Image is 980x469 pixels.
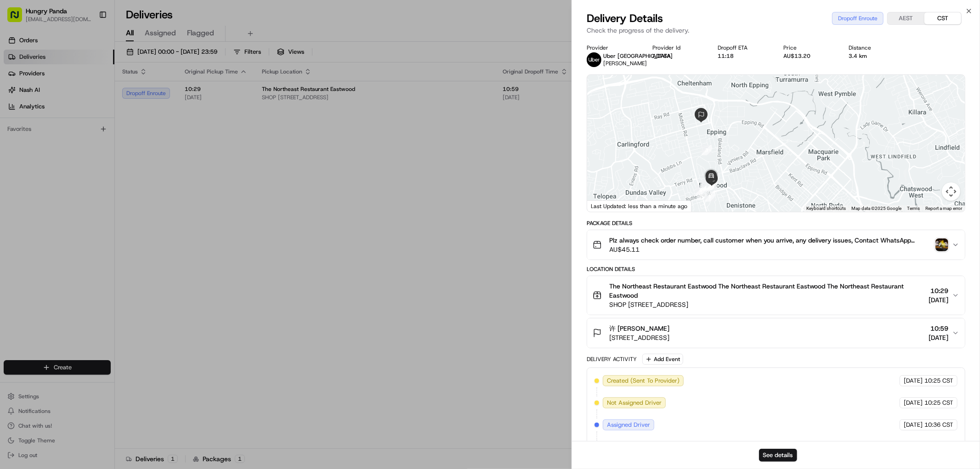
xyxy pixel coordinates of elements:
span: [STREET_ADDRESS] [609,333,669,342]
span: 许 [PERSON_NAME] [609,324,669,333]
span: Map data ©2025 Google [851,206,901,211]
div: 💻 [78,206,85,214]
div: We're available if you need us! [41,97,126,104]
div: 3 [702,145,712,155]
img: Google [589,200,620,212]
div: Price [783,44,834,51]
div: Provider Id [652,44,703,51]
div: Dropoff ETA [718,44,769,51]
p: Welcome 👋 [9,37,167,51]
span: 10:59 [929,324,948,333]
span: [PERSON_NAME] [28,142,74,150]
span: Knowledge Base [18,205,70,215]
div: Distance [849,44,900,51]
span: 10:25 CST [924,399,953,407]
a: 📗Knowledge Base [6,202,74,218]
span: Assigned Driver [607,421,650,429]
div: AU$13.20 [783,52,834,60]
a: 💻API Documentation [74,202,151,218]
span: Plz always check order number, call customer when you arrive, any delivery issues, Contact WhatsA... [609,236,932,245]
img: 1753817452368-0c19585d-7be3-40d9-9a41-2dc781b3d1eb [19,88,36,104]
button: 许 [PERSON_NAME][STREET_ADDRESS]10:59[DATE] [587,318,965,348]
button: Keyboard shortcuts [806,205,846,212]
div: Package Details [587,220,965,227]
div: 5 [705,192,715,202]
div: 1 [697,190,707,200]
div: 7 [700,181,710,191]
div: Last Updated: less than a minute ago [587,200,691,212]
button: Plz always check order number, call customer when you arrive, any delivery issues, Contact WhatsA... [587,230,965,260]
button: AEST [888,12,924,24]
a: Open this area in Google Maps (opens a new window) [589,200,620,212]
div: Delivery Activity [587,356,637,363]
button: Map camera controls [942,182,960,201]
span: The Northeast Restaurant Eastwood The Northeast Restaurant Eastwood The Northeast Restaurant East... [609,282,925,300]
a: Report a map error [925,206,962,211]
input: Clear [24,59,152,69]
p: Check the progress of the delivery. [587,26,965,35]
div: 11:18 [718,52,769,60]
span: • [30,167,34,175]
img: uber-new-logo.jpeg [587,52,601,67]
span: [DATE] [929,295,948,305]
span: Uber [GEOGRAPHIC_DATA] [603,52,673,60]
div: Past conversations [9,119,62,127]
img: Bea Lacdao [9,134,24,148]
span: 8月15日 [35,167,57,175]
span: Created (Sent To Provider) [607,377,680,385]
img: Nash [9,9,28,28]
button: Start new chat [156,90,167,102]
span: 10:25 CST [924,377,953,385]
button: The Northeast Restaurant Eastwood The Northeast Restaurant Eastwood The Northeast Restaurant East... [587,276,965,315]
button: Add Event [642,354,683,365]
div: Location Details [587,266,965,273]
button: CST [924,12,961,24]
div: Provider [587,44,638,51]
span: 10:36 CST [924,421,953,429]
span: 8月19日 [81,142,103,150]
button: See details [759,449,797,462]
span: Pylon [91,228,111,235]
img: photo_proof_of_pickup image [935,238,948,251]
span: SHOP [STREET_ADDRESS] [609,300,925,309]
div: 📗 [9,206,17,214]
span: Delivery Details [587,11,663,26]
button: AD76A [652,52,671,60]
span: [DATE] [929,333,948,342]
span: [DATE] [904,377,923,385]
span: [DATE] [904,399,923,407]
a: Terms [907,206,920,211]
span: API Documentation [87,205,147,215]
span: Not Assigned Driver [607,399,662,407]
span: [PERSON_NAME] [603,60,647,67]
span: [DATE] [904,421,923,429]
div: Start new chat [41,88,151,97]
button: See all [142,118,167,129]
img: 1736555255976-a54dd68f-1ca7-489b-9aae-adbdc363a1c4 [18,143,26,150]
div: 6 [696,185,706,195]
span: AU$45.11 [609,245,932,254]
span: 10:29 [929,286,948,295]
a: Powered byPylon [65,227,111,235]
span: • [76,142,79,150]
img: 1736555255976-a54dd68f-1ca7-489b-9aae-adbdc363a1c4 [9,88,26,104]
div: 3.4 km [849,52,900,60]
